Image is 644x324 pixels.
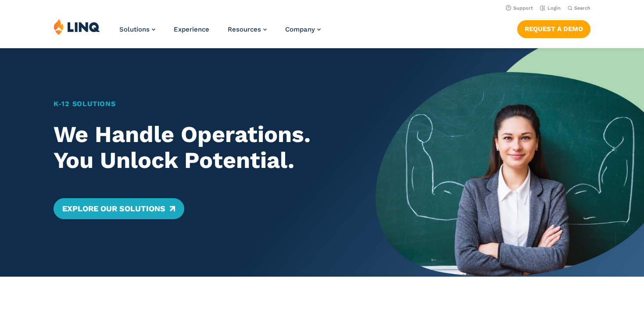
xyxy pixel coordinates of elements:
nav: Primary Navigation [119,18,321,47]
nav: Button Navigation [517,18,590,38]
span: Solutions [119,25,150,33]
a: Request a Demo [517,20,590,38]
a: Company [285,25,321,33]
span: Company [285,25,315,33]
button: Open Search Bar [568,5,590,11]
a: Explore Our Solutions [54,198,184,219]
a: Solutions [119,25,155,33]
h1: K‑12 Solutions [54,99,349,109]
img: Home Banner [376,48,644,277]
a: Experience [174,25,209,33]
img: LINQ | K‑12 Software [54,18,100,35]
h2: We Handle Operations. You Unlock Potential. [54,121,349,174]
a: Login [540,5,561,11]
span: Search [574,5,590,11]
a: Support [506,5,533,11]
a: Resources [228,25,267,33]
span: Resources [228,25,261,33]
